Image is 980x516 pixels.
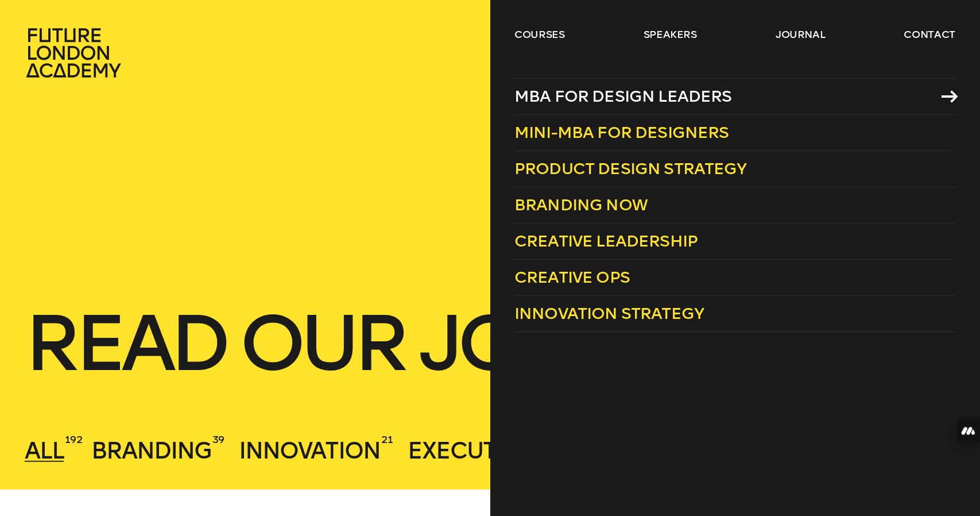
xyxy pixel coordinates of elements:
[514,232,698,251] span: Creative Leadership
[514,296,955,332] a: Innovation Strategy
[514,260,955,296] a: Creative Ops
[514,195,648,214] span: Branding Now
[514,87,732,106] span: MBA for Design Leaders
[514,268,630,287] span: Creative Ops
[514,159,747,178] span: Product Design Strategy
[514,78,955,115] a: MBA for Design Leaders
[514,115,955,151] a: Mini-MBA for Designers
[514,224,955,260] a: Creative Leadership
[514,187,955,224] a: Branding Now
[514,304,704,323] span: Innovation Strategy
[514,28,565,41] a: courses
[514,151,955,187] a: Product Design Strategy
[776,28,826,41] a: journal
[514,123,729,142] span: Mini-MBA for Designers
[644,28,697,41] a: speakers
[904,28,956,41] a: contact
